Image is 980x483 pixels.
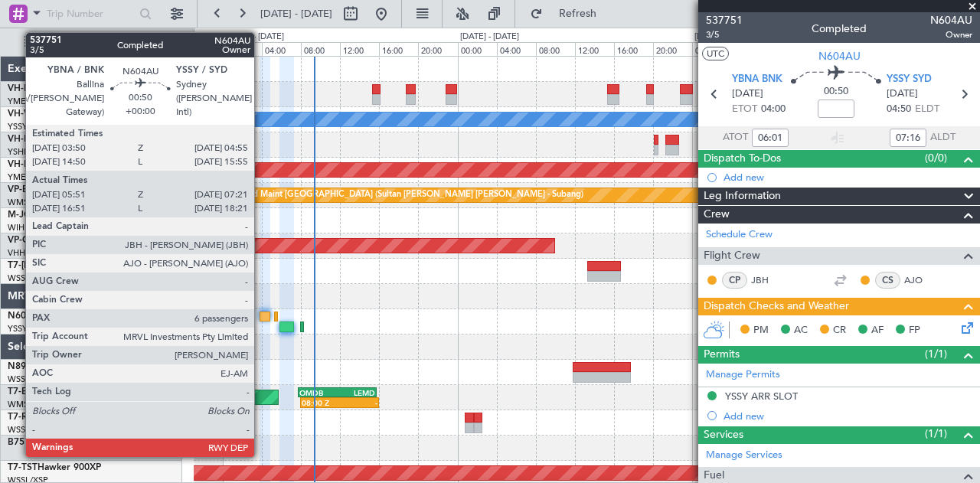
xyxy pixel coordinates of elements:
span: Refresh [546,8,610,19]
span: FP [909,323,920,338]
a: T7-ELLYG-550 [8,387,67,397]
div: LEMD [337,388,374,397]
div: - [339,398,377,407]
span: 04:50 [887,102,911,117]
button: All Aircraft [17,30,166,54]
span: VH-RIU [8,160,39,169]
span: 04:00 [761,102,786,117]
a: T7-TSTHawker 900XP [8,463,101,472]
div: [DATE] - [DATE] [694,31,753,44]
a: T7-[PERSON_NAME]Global 7500 [8,261,149,270]
span: T7-TST [8,463,38,472]
span: [DATE] [887,86,918,102]
span: Dispatch To-Dos [704,150,781,168]
div: 00:00 [458,42,497,56]
div: Planned Maint [GEOGRAPHIC_DATA] (Sultan [PERSON_NAME] [PERSON_NAME] - Subang) [227,184,583,207]
span: 537751 [706,12,743,28]
span: Services [704,426,743,444]
a: YSSY/SYD [8,323,47,335]
a: JBH [751,273,786,287]
a: N8998KGlobal 6000 [8,362,95,371]
span: VP-BCY [8,185,41,194]
a: YMEN/MEB [8,171,54,183]
span: All Aircraft [40,37,162,47]
a: VH-VSKGlobal Express XRS [8,109,126,119]
div: CS [875,272,900,289]
span: N8998K [8,362,43,371]
a: AJO [904,273,939,287]
div: 08:00 [301,42,340,56]
a: YSSY/SYD [8,121,47,132]
span: (1/1) [925,346,947,362]
input: --:-- [890,129,926,147]
button: UTC [702,47,729,60]
span: VP-CJR [8,236,39,245]
div: Add new [724,171,972,184]
span: ETOT [732,102,757,117]
span: T7-[PERSON_NAME] [8,261,96,270]
span: T7-RIC [8,413,36,422]
span: Permits [704,346,740,364]
a: VH-L2BChallenger 604 [8,135,106,144]
span: Owner [930,28,972,41]
span: PM [753,323,769,338]
span: B757-1 [8,438,38,447]
a: WSSL/XSP [8,273,48,284]
span: YBNA BNK [732,72,782,87]
div: 16:00 [379,42,418,56]
span: VH-L2B [8,135,40,144]
span: AF [871,323,884,338]
div: 16:00 [614,42,653,56]
a: VP-CJRG-650 [8,236,65,245]
span: AC [794,323,808,338]
a: VP-BCYGlobal 5000 [8,185,93,194]
div: 00:00 [692,42,731,56]
span: Flight Crew [704,247,760,265]
div: Add new [724,410,972,423]
span: Crew [704,206,730,224]
div: 08:00 [536,42,575,56]
a: YSHL/WOL [8,146,51,158]
a: WMSA/SZB [8,399,53,410]
span: 00:50 [824,84,848,100]
div: 20:00 [418,42,457,56]
button: Refresh [523,2,615,26]
div: Completed [812,21,867,37]
input: Trip Number [47,2,135,25]
a: Manage Services [706,448,782,463]
span: (1/1) [925,426,947,442]
span: ELDT [915,102,939,117]
input: --:-- [752,129,789,147]
a: WSSL/XSP [8,374,48,385]
span: YSSY SYD [887,72,932,87]
a: Manage Permits [706,367,780,383]
span: N604AU [8,312,45,321]
div: 00:00 [223,42,262,56]
a: WSSL/XSP [8,424,48,436]
span: [DATE] - [DATE] [260,7,332,21]
div: 12:00 [340,42,379,56]
span: M-JGVJ [8,210,41,220]
a: YMEN/MEB [8,96,54,107]
span: N604AU [818,48,861,64]
div: [DATE] - [DATE] [460,31,519,44]
span: [DATE] [732,86,763,102]
a: M-JGVJGlobal 5000 [8,210,93,220]
div: 08:00 Z [302,398,339,407]
span: Leg Information [704,188,781,205]
a: VH-LEPGlobal 6000 [8,84,91,93]
a: N604AUChallenger 604 [8,312,111,321]
div: 04:00 [262,42,301,56]
div: YSSY ARR SLOT [725,390,798,403]
span: 3/5 [706,28,743,41]
a: WIHH/HLP [8,222,50,233]
a: VHHH/HKG [8,247,53,259]
div: 04:00 [497,42,536,56]
span: CR [833,323,846,338]
div: OMDB [299,388,337,397]
span: VH-VSK [8,109,41,119]
div: [DATE] - [DATE] [225,31,284,44]
span: N604AU [930,12,972,28]
span: VH-LEP [8,84,39,93]
a: B757-1757 [8,438,54,447]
